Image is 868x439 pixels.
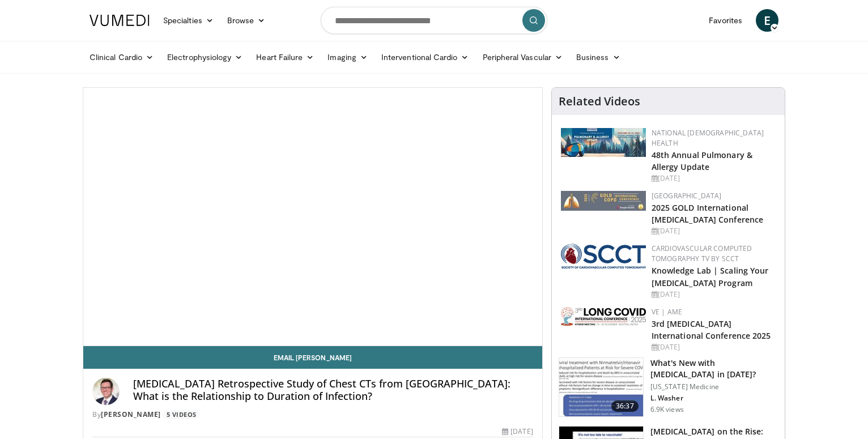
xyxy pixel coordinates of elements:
a: 5 Videos [163,410,200,420]
a: VE | AME [652,307,682,317]
h3: What's New with [MEDICAL_DATA] in [DATE]? [650,357,778,380]
div: [DATE] [652,289,776,300]
a: 36:37 What's New with [MEDICAL_DATA] in [DATE]? [US_STATE] Medicine L. Washer 6.9K views [559,357,778,417]
input: Search topics, interventions [321,7,547,34]
a: Business [569,46,627,69]
img: 51a70120-4f25-49cc-93a4-67582377e75f.png.150x105_q85_autocrop_double_scale_upscale_version-0.2.png [561,244,646,268]
div: [DATE] [652,226,776,236]
a: Peripheral Vascular [476,46,569,69]
h4: Related Videos [559,95,640,108]
a: Imaging [321,46,375,69]
p: 6.9K views [650,405,684,414]
a: Specialties [156,9,220,32]
span: 36:37 [611,400,639,412]
p: L. Washer [650,394,778,403]
a: Electrophysiology [160,46,249,69]
a: [PERSON_NAME] [101,410,161,419]
div: [DATE] [652,173,776,184]
video-js: Video Player [83,88,542,346]
a: Interventional Cardio [375,46,476,69]
h4: [MEDICAL_DATA] Retrospective Study of Chest CTs from [GEOGRAPHIC_DATA]: What is the Relationship ... [133,378,533,402]
a: Knowledge Lab | Scaling Your [MEDICAL_DATA] Program [652,265,769,288]
img: 29f03053-4637-48fc-b8d3-cde88653f0ec.jpeg.150x105_q85_autocrop_double_scale_upscale_version-0.2.jpg [561,191,646,211]
a: Cardiovascular Computed Tomography TV by SCCT [652,244,752,263]
img: Avatar [92,378,120,405]
div: [DATE] [652,342,776,352]
a: 3rd [MEDICAL_DATA] International Conference 2025 [652,318,771,341]
div: By [92,410,533,420]
img: e6ac19ea-06ec-4e73-bb2e-8837b1071482.150x105_q85_crop-smart_upscale.jpg [559,358,643,417]
a: Clinical Cardio [83,46,160,69]
a: National [DEMOGRAPHIC_DATA] Health [652,128,764,148]
img: VuMedi Logo [90,15,150,26]
a: Email [PERSON_NAME] [83,346,542,369]
a: [GEOGRAPHIC_DATA] [652,191,722,201]
img: a2792a71-925c-4fc2-b8ef-8d1b21aec2f7.png.150x105_q85_autocrop_double_scale_upscale_version-0.2.jpg [561,307,646,326]
a: 2025 GOLD International [MEDICAL_DATA] Conference [652,202,764,225]
a: Browse [220,9,273,32]
div: [DATE] [502,427,533,437]
p: [US_STATE] Medicine [650,382,778,391]
a: E [756,9,778,32]
a: Heart Failure [249,46,321,69]
a: Favorites [702,9,749,32]
a: 48th Annual Pulmonary & Allergy Update [652,150,752,172]
img: b90f5d12-84c1-472e-b843-5cad6c7ef911.jpg.150x105_q85_autocrop_double_scale_upscale_version-0.2.jpg [561,128,646,157]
